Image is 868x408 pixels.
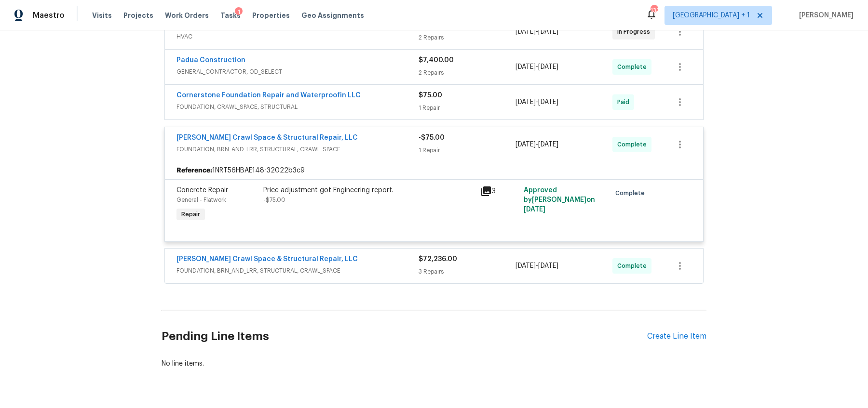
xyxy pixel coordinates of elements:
[176,197,226,203] span: General - Flatwork
[176,32,419,41] span: HVAC
[176,187,228,194] span: Concrete Repair
[515,99,536,105] span: [DATE]
[538,28,558,35] span: [DATE]
[419,68,515,78] div: 2 Repairs
[524,187,595,213] span: Approved by [PERSON_NAME] on
[419,103,515,113] div: 1 Repair
[538,141,558,148] span: [DATE]
[176,166,212,175] b: Reference:
[615,188,649,198] span: Complete
[176,256,358,263] a: [PERSON_NAME] Crawl Space & Structural Repair, LLC
[538,263,558,269] span: [DATE]
[673,11,750,20] span: [GEOGRAPHIC_DATA] + 1
[795,11,854,20] span: [PERSON_NAME]
[515,28,536,35] span: [DATE]
[515,62,558,72] span: -
[617,261,651,271] span: Complete
[515,97,558,107] span: -
[165,11,209,20] span: Work Orders
[515,141,536,148] span: [DATE]
[123,11,153,20] span: Projects
[176,145,419,154] span: FOUNDATION, BRN_AND_LRR, STRUCTURAL, CRAWL_SPACE
[176,92,361,99] a: Cornerstone Foundation Repair and Waterproofin LLC
[162,359,706,369] div: No line items.
[617,62,651,72] span: Complete
[176,134,358,141] a: [PERSON_NAME] Crawl Space & Structural Repair, LLC
[177,210,204,219] span: Repair
[419,92,442,99] span: $75.00
[651,6,657,15] div: 133
[538,99,558,105] span: [DATE]
[162,314,647,359] h2: Pending Line Items
[419,145,515,155] div: 1 Repair
[176,102,419,112] span: FOUNDATION, CRAWL_SPACE, STRUCTURAL
[176,266,419,276] span: FOUNDATION, BRN_AND_LRR, STRUCTURAL, CRAWL_SPACE
[419,267,515,276] div: 3 Repairs
[647,332,706,341] div: Create Line Item
[524,206,545,213] span: [DATE]
[263,185,475,195] div: Price adjustment got Engineering report.
[419,33,515,42] div: 2 Repairs
[515,261,558,271] span: -
[419,256,457,263] span: $72,236.00
[515,140,558,149] span: -
[33,11,65,20] span: Maestro
[220,12,241,19] span: Tasks
[617,97,633,107] span: Paid
[235,7,243,17] div: 1
[617,27,654,37] span: In Progress
[176,67,419,77] span: GENERAL_CONTRACTOR, OD_SELECT
[480,185,518,197] div: 3
[617,140,651,149] span: Complete
[263,197,285,203] span: -$75.00
[301,11,364,20] span: Geo Assignments
[515,27,558,37] span: -
[538,64,558,70] span: [DATE]
[419,57,454,64] span: $7,400.00
[92,11,112,20] span: Visits
[515,263,536,269] span: [DATE]
[165,162,703,179] div: 1NRT56HBAE148-32022b3c9
[515,64,536,70] span: [DATE]
[176,57,245,64] a: Padua Construction
[419,134,445,141] span: -$75.00
[252,11,290,20] span: Properties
